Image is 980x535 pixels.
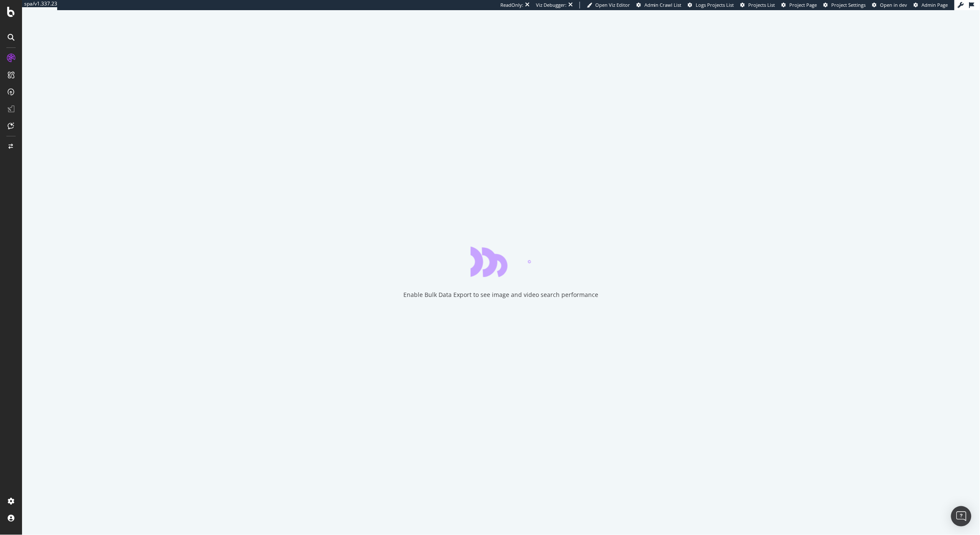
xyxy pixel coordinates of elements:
[824,2,866,8] a: Project Settings
[644,2,682,8] span: Admin Crawl List
[749,2,775,8] span: Projects List
[500,2,523,8] div: ReadOnly:
[688,2,734,8] a: Logs Projects List
[914,2,948,8] a: Admin Page
[404,291,599,299] div: Enable Bulk Data Export to see image and video search performance
[922,2,948,8] span: Admin Page
[872,2,908,8] a: Open in dev
[790,2,817,8] span: Project Page
[587,2,630,8] a: Open Viz Editor
[782,2,817,8] a: Project Page
[880,2,908,8] span: Open in dev
[636,2,682,8] a: Admin Crawl List
[471,247,532,277] div: animation
[832,2,866,8] span: Project Settings
[595,2,630,8] span: Open Viz Editor
[696,2,734,8] span: Logs Projects List
[741,2,775,8] a: Projects List
[536,2,566,8] div: Viz Debugger:
[951,506,972,527] div: Open Intercom Messenger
